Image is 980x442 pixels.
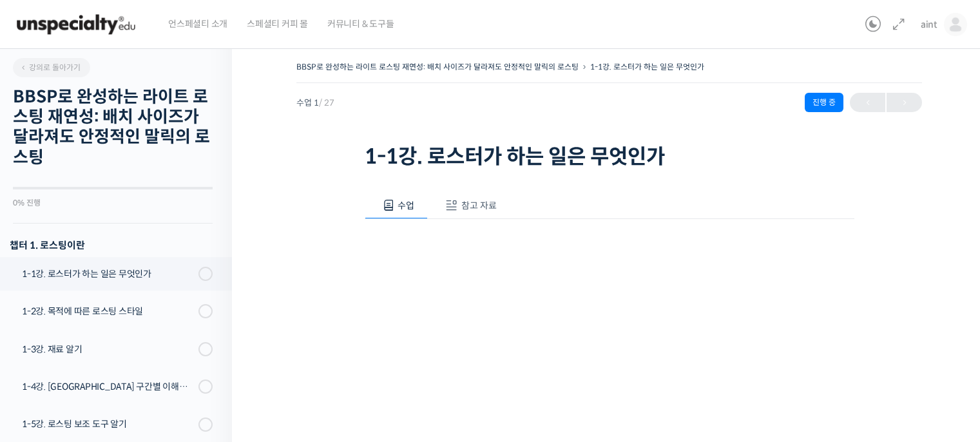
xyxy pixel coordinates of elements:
span: aint [921,19,937,30]
div: 1-1강. 로스터가 하는 일은 무엇인가 [22,267,195,281]
div: 1-3강. 재료 알기 [22,342,195,356]
a: BBSP로 완성하는 라이트 로스팅 재연성: 배치 사이즈가 달라져도 안정적인 말릭의 로스팅 [296,62,579,72]
div: 1-4강. [GEOGRAPHIC_DATA] 구간별 이해와 용어 [22,380,195,394]
span: 강의로 돌아가기 [19,62,81,72]
h3: 챕터 1. 로스팅이란 [10,236,213,254]
span: / 27 [319,97,334,108]
a: 1-1강. 로스터가 하는 일은 무엇인가 [590,62,704,72]
div: 0% 진행 [13,199,213,207]
div: 1-5강. 로스팅 보조 도구 알기 [22,417,195,431]
div: 1-2강. 목적에 따른 로스팅 스타일 [22,304,195,318]
div: 진행 중 [805,93,843,112]
h2: BBSP로 완성하는 라이트 로스팅 재연성: 배치 사이즈가 달라져도 안정적인 말릭의 로스팅 [13,87,213,168]
span: 수업 [398,200,414,211]
h1: 1-1강. 로스터가 하는 일은 무엇인가 [365,144,854,169]
span: 수업 1 [296,99,334,107]
span: 참고 자료 [461,200,497,211]
a: 강의로 돌아가기 [13,58,90,77]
